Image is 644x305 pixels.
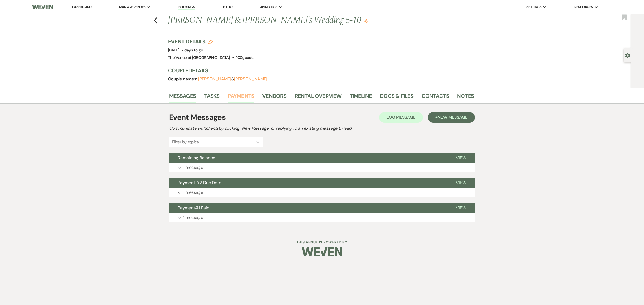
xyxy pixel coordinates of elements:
[32,1,53,13] img: Weven Logo
[625,53,630,58] button: Open lead details
[169,112,226,123] h1: Event Messages
[169,92,196,103] a: Messages
[169,188,475,197] button: 1 message
[379,112,423,123] button: Log Message
[168,14,408,27] h1: [PERSON_NAME] & [PERSON_NAME]'s Wedding 5-10
[364,19,368,24] button: Edit
[447,153,475,163] button: View
[172,139,201,145] div: Filter by topics...
[447,178,475,188] button: View
[457,92,474,103] a: Notes
[168,38,254,45] h3: Event Details
[178,180,221,185] span: Payment #2 Due Date
[526,4,542,10] span: Settings
[302,243,342,261] img: Weven Logo
[198,76,267,82] span: &
[178,205,210,211] span: Payment#1 Paid
[260,4,277,10] span: Analytics
[169,213,475,222] button: 1 message
[168,55,230,60] span: The Venue at [GEOGRAPHIC_DATA]
[168,76,198,82] span: Couple names:
[169,125,475,132] h2: Communicate with clients by clicking "New Message" or replying to an existing message thread.
[456,205,466,211] span: View
[72,5,92,9] a: Dashboard
[438,114,467,120] span: New Message
[179,47,203,53] span: |
[350,92,372,103] a: Timeline
[178,5,195,10] a: Bookings
[234,77,267,81] button: [PERSON_NAME]
[168,67,469,74] h3: Couple Details
[295,92,342,103] a: Rental Overview
[169,178,447,188] button: Payment #2 Due Date
[428,112,475,123] button: +New Message
[183,214,203,221] p: 1 message
[262,92,286,103] a: Vendors
[204,92,220,103] a: Tasks
[447,203,475,213] button: View
[574,4,593,10] span: Resources
[422,92,449,103] a: Contacts
[169,203,447,213] button: Payment#1 Paid
[222,5,232,9] a: To Do
[119,4,146,10] span: Manage Venues
[178,155,215,161] span: Remaining Balance
[456,155,466,161] span: View
[380,92,413,103] a: Docs & Files
[183,164,203,171] p: 1 message
[169,163,475,172] button: 1 message
[183,189,203,196] p: 1 message
[198,77,231,81] button: [PERSON_NAME]
[236,55,254,60] span: 100 guests
[168,47,203,53] span: [DATE]
[228,92,254,103] a: Payments
[180,47,203,53] span: 17 days to go
[387,114,415,120] span: Log Message
[456,180,466,185] span: View
[169,153,447,163] button: Remaining Balance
